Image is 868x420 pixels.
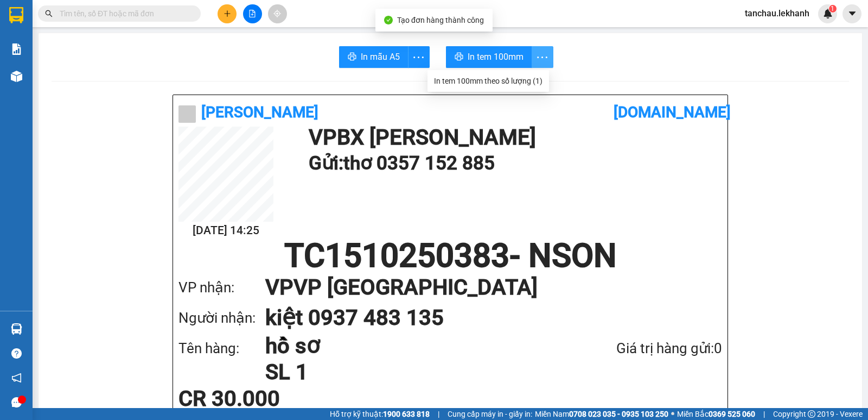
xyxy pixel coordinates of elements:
div: Tên hàng: [178,337,265,360]
img: logo-vxr [9,7,23,23]
div: 30.000 [8,70,98,83]
button: caret-down [843,4,861,23]
span: question-circle [11,348,22,359]
span: printer [455,52,463,62]
sup: 1 [829,5,837,12]
button: aim [268,4,287,23]
b: [PERSON_NAME] [201,103,318,121]
button: file-add [243,4,262,23]
input: Tìm tên, số ĐT hoặc mã đơn [60,8,188,20]
h1: kiệt 0937 483 135 [265,303,700,333]
span: more [532,51,553,64]
span: check-circle [384,16,393,24]
div: 0969029817 [9,48,96,64]
h1: VP VP [GEOGRAPHIC_DATA] [265,272,700,303]
h1: hồ sơ [265,333,559,359]
span: Cung cấp máy in - giấy in: [448,408,532,420]
h2: [DATE] 14:25 [178,222,273,240]
span: In tem 100mm [468,50,524,64]
div: LABO ANH THƯ [104,22,191,35]
img: icon-new-feature [823,9,833,18]
button: printerIn mẫu A5 [339,46,409,68]
img: warehouse-icon [11,323,22,335]
span: plus [224,10,231,17]
span: printer [348,52,356,62]
strong: 1900 633 818 [383,410,430,418]
span: more [409,51,429,64]
img: warehouse-icon [11,71,22,82]
h1: SL 1 [265,359,559,385]
span: file-add [248,10,256,17]
span: notification [11,373,22,383]
button: more [408,46,430,68]
span: Nhận: [104,10,130,22]
span: caret-down [847,9,857,18]
div: Giá trị hàng gửi: 0 [559,337,722,360]
h1: TC1510250383 - NSON [178,240,722,272]
span: Tạo đơn hàng thành công [397,16,484,24]
strong: 0708 023 035 - 0935 103 250 [569,410,668,418]
button: more [532,46,553,68]
b: [DOMAIN_NAME] [614,103,731,121]
div: VP nhận: [178,277,265,299]
h1: Gửi: thơ 0357 152 885 [309,148,717,178]
div: In tem 100mm theo số lượng (1) [434,75,542,87]
div: An Sương [104,9,191,22]
div: 0868758712 [104,35,191,51]
span: Miền Bắc [677,408,755,420]
div: CR 30.000 [178,388,358,410]
div: BX [PERSON_NAME] [9,9,96,35]
button: printerIn tem 100mm [446,46,532,68]
h1: VP BX [PERSON_NAME] [309,127,717,148]
span: | [438,408,439,420]
span: 1 [831,5,834,12]
span: aim [273,10,281,17]
span: | [763,408,765,420]
span: search [45,10,53,17]
div: NK VIỆT ĐỨC [9,35,96,48]
span: message [11,397,22,408]
span: Hỗ trợ kỹ thuật: [330,408,430,420]
span: In mẫu A5 [361,50,400,64]
span: copyright [808,410,815,418]
span: CR : [8,71,25,83]
strong: 0369 525 060 [709,410,755,418]
span: Miền Nam [535,408,668,420]
div: Người nhận: [178,307,265,329]
button: plus [218,4,237,23]
span: tanchau.lekhanh [736,7,818,20]
img: solution-icon [11,43,22,55]
span: Gửi: [9,10,26,22]
span: ⚪️ [671,412,674,416]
